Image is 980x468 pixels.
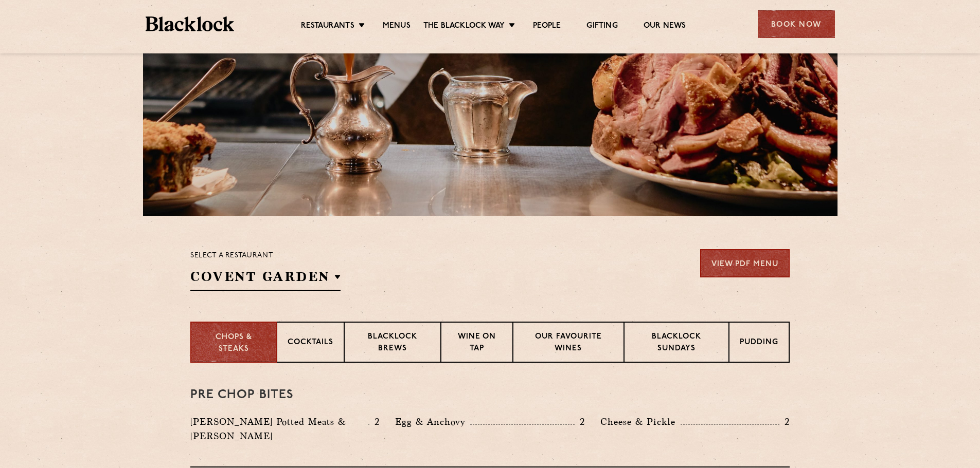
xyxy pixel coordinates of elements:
a: People [533,21,561,32]
p: Blacklock Brews [355,331,430,355]
p: Egg & Anchovy [395,415,470,429]
p: 2 [369,415,380,428]
p: 2 [779,415,790,428]
p: Wine on Tap [452,331,502,355]
p: [PERSON_NAME] Potted Meats & [PERSON_NAME] [190,415,368,443]
p: Blacklock Sundays [635,331,718,355]
h2: Covent Garden [190,268,341,291]
a: Restaurants [301,21,354,32]
p: Our favourite wines [524,331,613,355]
h3: Pre Chop Bites [190,388,790,402]
a: Menus [383,21,411,32]
a: Gifting [586,21,617,32]
a: The Blacklock Way [423,21,505,32]
p: 2 [575,415,585,428]
div: Book Now [758,10,835,38]
a: View PDF Menu [700,249,790,277]
p: Pudding [740,337,778,350]
a: Our News [644,21,686,32]
p: Cheese & Pickle [600,415,681,429]
img: BL_Textured_Logo-footer-cropped.svg [146,16,235,31]
p: Chops & Steaks [202,332,266,355]
p: Select a restaurant [190,249,341,263]
p: Cocktails [288,337,333,350]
